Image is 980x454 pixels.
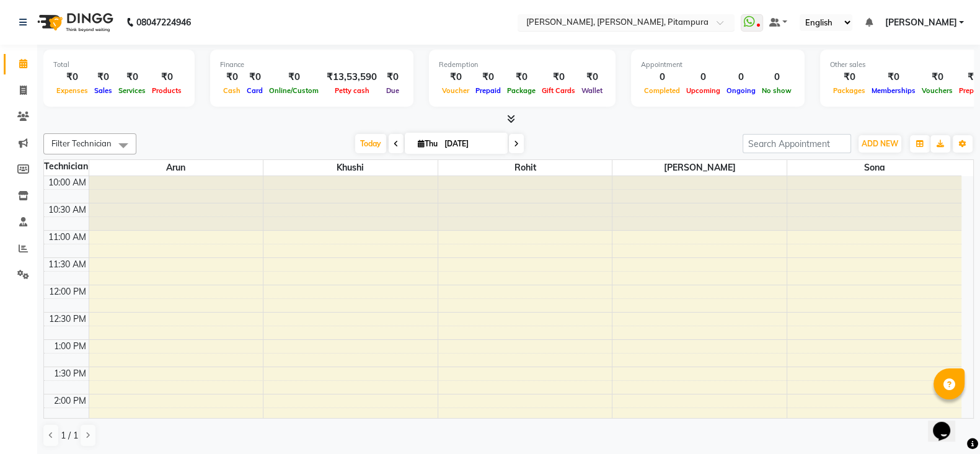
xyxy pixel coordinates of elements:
div: 0 [683,70,723,84]
div: ₹0 [382,70,404,84]
span: Khushi [263,160,438,176]
div: ₹0 [539,70,578,84]
img: logo [32,5,117,40]
div: ₹0 [919,70,956,84]
span: Voucher [439,86,472,95]
span: Vouchers [919,86,956,95]
div: 2:00 PM [51,394,89,407]
span: Today [355,134,386,153]
div: ₹0 [91,70,115,84]
div: ₹0 [244,70,266,84]
span: Ongoing [723,86,759,95]
div: ₹0 [472,70,504,84]
span: Arun [89,160,263,176]
div: 0 [641,70,683,84]
div: ₹0 [830,70,868,84]
input: Search Appointment [743,134,851,153]
span: Prepaid [472,86,504,95]
div: ₹0 [504,70,539,84]
span: Due [383,86,402,95]
div: 10:00 AM [46,176,89,189]
b: 08047224946 [136,5,191,40]
input: 2025-09-04 [441,135,503,153]
div: 1:30 PM [51,367,89,380]
div: 0 [723,70,759,84]
div: 11:00 AM [46,231,89,244]
div: Technician [44,160,89,173]
span: Completed [641,86,683,95]
span: Card [244,86,266,95]
div: 1:00 PM [51,340,89,353]
span: Upcoming [683,86,723,95]
div: Redemption [439,60,606,70]
div: 0 [759,70,795,84]
span: Expenses [53,86,91,95]
iframe: chat widget [928,404,968,442]
div: 12:30 PM [46,313,89,326]
span: [PERSON_NAME] [612,160,787,176]
span: Wallet [578,86,606,95]
span: sona [787,160,961,176]
div: 12:00 PM [46,285,89,298]
div: ₹0 [578,70,606,84]
span: No show [759,86,795,95]
span: Filter Technician [51,138,112,148]
span: [PERSON_NAME] [885,16,956,29]
div: ₹0 [220,70,244,84]
div: Finance [220,60,404,70]
span: Packages [830,86,868,95]
div: Total [53,60,185,70]
span: Services [115,86,149,95]
div: Appointment [641,60,795,70]
span: 1 / 1 [61,429,78,442]
span: Thu [415,139,441,148]
span: Rohit [438,160,612,176]
span: ADD NEW [862,139,898,148]
span: Online/Custom [266,86,322,95]
div: ₹0 [149,70,185,84]
div: ₹0 [53,70,91,84]
span: Petty cash [332,86,373,95]
span: Memberships [868,86,919,95]
span: Package [504,86,539,95]
div: ₹13,53,590 [322,70,382,84]
span: Sales [91,86,115,95]
div: ₹0 [266,70,322,84]
div: ₹0 [439,70,472,84]
button: ADD NEW [859,135,901,153]
div: 11:30 AM [46,258,89,271]
div: ₹0 [115,70,149,84]
div: 10:30 AM [46,203,89,216]
span: Cash [220,86,244,95]
span: Gift Cards [539,86,578,95]
span: Products [149,86,185,95]
div: ₹0 [868,70,919,84]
